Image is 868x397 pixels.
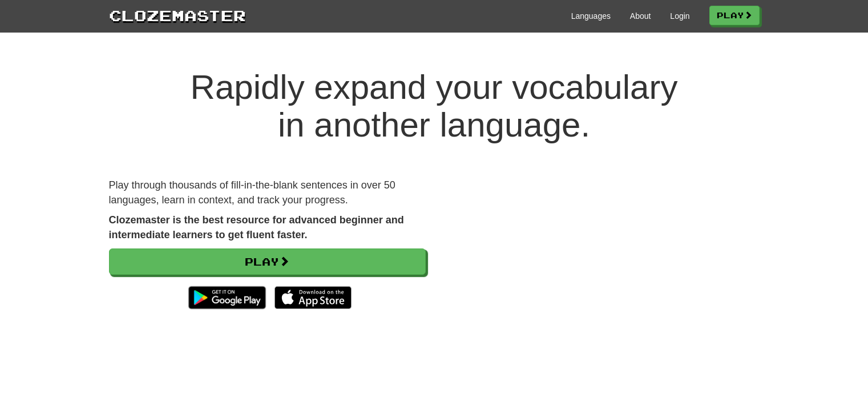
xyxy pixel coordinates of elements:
[109,178,426,207] p: Play through thousands of fill-in-the-blank sentences in over 50 languages, learn in context, and...
[709,6,760,25] a: Play
[109,5,246,26] a: Clozemaster
[630,10,651,22] a: About
[183,280,271,315] img: Get it on Google Play
[274,286,352,309] img: Download_on_the_App_Store_Badge_US-UK_135x40-25178aeef6eb6b83b96f5f2d004eda3bffbb37122de64afbaef7...
[109,214,404,240] strong: Clozemaster is the best resource for advanced beginner and intermediate learners to get fluent fa...
[670,10,689,22] a: Login
[109,248,426,275] a: Play
[571,10,611,22] a: Languages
